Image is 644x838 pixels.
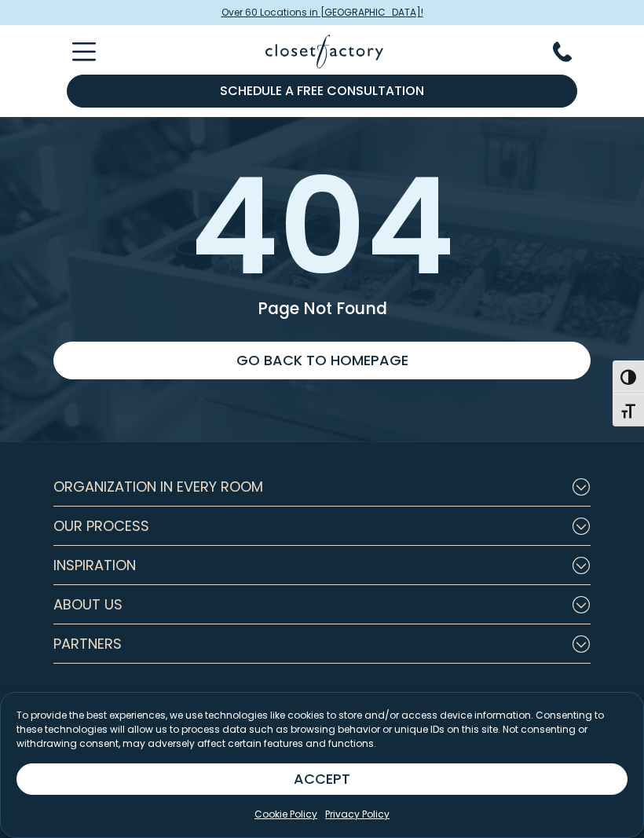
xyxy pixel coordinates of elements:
button: Footer Subnav Button - Our Process [53,507,591,546]
button: Toggle High Contrast [613,360,644,393]
h1: 404 [53,159,591,294]
button: ACCEPT [16,763,628,795]
a: Cookie Policy [254,807,317,822]
a: Schedule a Free Consultation [67,75,577,108]
button: Footer Subnav Button - About Us [53,585,591,624]
button: Toggle Mobile Menu [53,42,96,61]
span: Over 60 Locations in [GEOGRAPHIC_DATA]! [221,5,423,20]
span: Organization in Every Room [53,467,263,507]
button: Toggle Font size [613,393,644,426]
img: Closet Factory Logo [265,35,383,68]
button: Footer Subnav Button - Organization in Every Room [53,467,591,507]
span: Inspiration [53,546,136,585]
span: Our Process [53,507,149,546]
button: Phone Number [553,42,591,62]
button: Footer Subnav Button - Inspiration [53,546,591,585]
p: Page Not Found [53,301,591,317]
span: About Us [53,585,123,624]
a: Go back to homepage [53,342,591,379]
span: Partners [53,624,122,664]
a: Privacy Policy [325,807,390,822]
p: To provide the best experiences, we use technologies like cookies to store and/or access device i... [16,708,628,751]
button: Footer Subnav Button - Partners [53,624,591,664]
